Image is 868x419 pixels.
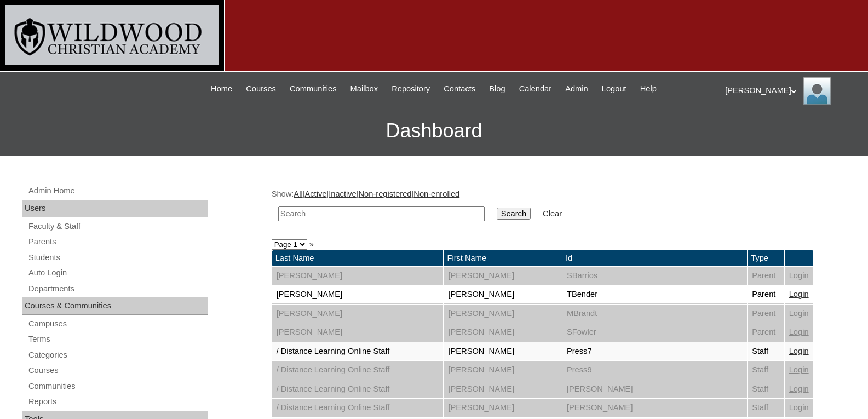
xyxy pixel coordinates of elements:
[789,347,809,355] a: Login
[27,282,208,296] a: Departments
[272,188,814,227] div: Show: | | | |
[5,106,863,156] h3: Dashboard
[27,235,208,249] a: Parents
[444,83,475,95] span: Contacts
[489,83,505,95] span: Blog
[240,83,281,95] a: Courses
[309,240,314,249] a: »
[565,83,588,95] span: Admin
[562,267,747,285] td: SBarrios
[272,305,444,323] td: [PERSON_NAME]
[562,380,747,399] td: [PERSON_NAME]
[789,271,809,280] a: Login
[748,342,784,361] td: Staff
[562,399,747,417] td: [PERSON_NAME]
[497,208,531,220] input: Search
[789,328,809,336] a: Login
[345,83,384,95] a: Mailbox
[205,83,238,95] a: Home
[27,348,208,362] a: Categories
[596,83,632,95] a: Logout
[789,403,809,412] a: Login
[640,83,657,95] span: Help
[444,323,561,342] td: [PERSON_NAME]
[444,305,561,323] td: [PERSON_NAME]
[438,83,481,95] a: Contacts
[272,323,444,342] td: [PERSON_NAME]
[562,285,747,304] td: TBender
[789,309,809,318] a: Login
[789,365,809,374] a: Login
[27,251,208,265] a: Students
[272,342,444,361] td: / Distance Learning Online Staff
[413,190,459,198] a: Non-enrolled
[725,77,857,105] div: [PERSON_NAME]
[27,317,208,331] a: Campuses
[284,83,342,95] a: Communities
[748,267,784,285] td: Parent
[602,83,626,95] span: Logout
[392,83,430,95] span: Repository
[748,399,784,417] td: Staff
[444,250,561,266] td: First Name
[514,83,557,95] a: Calendar
[350,83,378,95] span: Mailbox
[272,285,444,304] td: [PERSON_NAME]
[27,266,208,280] a: Auto Login
[789,384,809,393] a: Login
[290,83,337,95] span: Communities
[748,361,784,380] td: Staff
[562,361,747,380] td: Press9
[272,361,444,380] td: / Distance Learning Online Staff
[444,380,561,399] td: [PERSON_NAME]
[246,83,276,95] span: Courses
[560,83,594,95] a: Admin
[444,267,561,285] td: [PERSON_NAME]
[444,285,561,304] td: [PERSON_NAME]
[359,190,412,198] a: Non-registered
[27,184,208,198] a: Admin Home
[22,297,208,315] div: Courses & Communities
[519,83,551,95] span: Calendar
[748,380,784,399] td: Staff
[22,200,208,217] div: Users
[27,364,208,377] a: Courses
[562,250,747,266] td: Id
[27,220,208,233] a: Faculty & Staff
[484,83,510,95] a: Blog
[748,323,784,342] td: Parent
[386,83,435,95] a: Repository
[562,305,747,323] td: MBrandt
[803,77,831,105] img: Jill Isaac
[562,342,747,361] td: Press7
[748,250,784,266] td: Type
[304,190,326,198] a: Active
[272,250,444,266] td: Last Name
[5,5,219,65] img: logo-white.png
[27,395,208,409] a: Reports
[748,285,784,304] td: Parent
[562,323,747,342] td: SFowler
[444,399,561,417] td: [PERSON_NAME]
[27,380,208,393] a: Communities
[635,83,662,95] a: Help
[278,206,485,221] input: Search
[748,305,784,323] td: Parent
[329,190,357,198] a: Inactive
[444,361,561,380] td: [PERSON_NAME]
[272,399,444,417] td: / Distance Learning Online Staff
[543,209,562,218] a: Clear
[211,83,232,95] span: Home
[272,267,444,285] td: [PERSON_NAME]
[789,290,809,299] a: Login
[272,380,444,399] td: / Distance Learning Online Staff
[27,332,208,346] a: Terms
[294,190,302,198] a: All
[444,342,561,361] td: [PERSON_NAME]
